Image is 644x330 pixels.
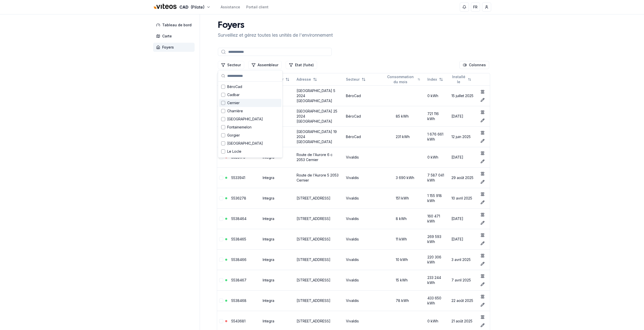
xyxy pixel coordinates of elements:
div: 15 kWh [386,278,424,283]
div: 1 676 661 kWh [427,132,447,142]
span: (Pilote) [191,4,204,10]
span: Installé le [451,74,466,84]
a: [GEOGRAPHIC_DATA] 19 2024 [GEOGRAPHIC_DATA] [297,129,337,144]
div: 160 471 kWh [427,214,447,224]
a: 5528179 [231,155,245,159]
span: Fontainemelon [227,125,252,130]
td: 22 août 2025 [449,290,476,311]
img: Viteos - CAD Logo [153,1,177,13]
span: Carte [162,34,172,39]
a: [STREET_ADDRESS] [297,196,330,200]
td: [DATE] [449,229,476,249]
td: [DATE] [449,106,476,126]
td: 15 juillet 2025 [449,85,476,106]
a: [STREET_ADDRESS] [297,237,330,241]
td: BéroCad [344,126,384,147]
button: CAD(Pilote) [153,2,211,13]
td: [DATE] [449,208,476,229]
a: Portail client [246,5,268,10]
td: Vivaldis [344,188,384,208]
a: Route de l'Aurore 6 c 2053 Cernier [297,152,333,162]
span: Adresse [297,77,311,82]
button: Filtrer les lignes [218,61,244,69]
span: FR [473,5,477,10]
span: Tableau de bord [162,23,192,28]
td: Vivaldis [344,167,384,188]
div: 10 kWh [386,257,424,262]
span: Gorgier [227,133,240,138]
div: 85 kWh [386,114,424,119]
a: 5538466 [231,257,246,262]
span: Cernier [227,100,240,105]
td: Integra [261,229,295,249]
td: 29 août 2025 [449,167,476,188]
div: 0 kWh [427,93,447,98]
div: 433 650 kWh [427,296,447,306]
td: Integra [261,249,295,270]
button: Cocher les colonnes [460,61,489,69]
span: Secteur [346,77,360,82]
span: Le Locle [227,149,241,154]
td: [DATE] [449,147,476,167]
span: BéroCad [227,84,242,89]
td: Integra [261,208,295,229]
td: Vivaldis [344,208,384,229]
span: Foyers [162,45,174,50]
a: 5543681 [231,319,245,323]
span: CAD [179,4,189,10]
button: Sélectionner la ligne [219,237,223,241]
td: 12 juin 2025 [449,126,476,147]
button: Filtrer les lignes [286,61,317,69]
a: 5538464 [231,216,246,221]
div: 11 kWh [386,237,424,242]
td: BéroCad [344,106,384,126]
div: 0 kWh [427,319,447,324]
button: Sélectionner la ligne [219,176,223,180]
td: Vivaldis [344,270,384,290]
td: Integra [261,270,295,290]
button: FR [471,3,480,12]
td: 7 avril 2025 [449,270,476,290]
div: 269 593 kWh [427,234,447,244]
div: 0 kWh [427,155,447,160]
button: Not sorted. Click to sort ascending. [424,75,446,83]
td: Integra [261,290,295,311]
button: Not sorted. Click to sort ascending. [448,75,474,83]
div: 8 kWh [386,216,424,221]
td: Vivaldis [344,249,384,270]
td: Vivaldis [344,290,384,311]
td: Vivaldis [344,229,384,249]
div: 78 kWh [386,298,424,303]
div: 3 690 kWh [386,175,424,180]
a: Assistance [221,5,240,10]
span: Cadbar [227,92,240,97]
span: Maladière BT [227,157,250,162]
button: Not sorted. Click to sort ascending. [343,75,369,83]
div: 220 306 kWh [427,255,447,265]
p: Surveillez et gérez toutes les unités de l'environnement [218,32,333,39]
a: [GEOGRAPHIC_DATA] 5 2024 [GEOGRAPHIC_DATA] [297,89,335,103]
div: 1 155 918 kWh [427,193,447,203]
td: 10 avril 2025 [449,188,476,208]
div: 151 kWh [386,196,424,201]
a: 5533941 [231,175,245,180]
div: 233 244 kWh [427,275,447,285]
a: [STREET_ADDRESS] [297,298,330,303]
button: Sélectionner la ligne [219,258,223,262]
button: Sélectionner la ligne [219,319,223,323]
button: Filtrer les lignes [248,61,282,69]
a: 5538468 [231,298,246,303]
span: [GEOGRAPHIC_DATA] [227,141,263,146]
a: [STREET_ADDRESS] [297,319,330,323]
span: Charrière [227,108,243,114]
td: BéroCad [344,85,384,106]
a: [GEOGRAPHIC_DATA] 25 2024 [GEOGRAPHIC_DATA] [297,109,337,123]
a: Carte [153,32,197,41]
button: Sélectionner la ligne [219,217,223,221]
a: Tableau de bord [153,20,197,30]
div: 7 587 041 kWh [427,173,447,183]
span: Index [427,77,437,82]
button: Sélectionner la ligne [219,196,223,200]
a: 5538467 [231,278,246,282]
td: Integra [261,188,295,208]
